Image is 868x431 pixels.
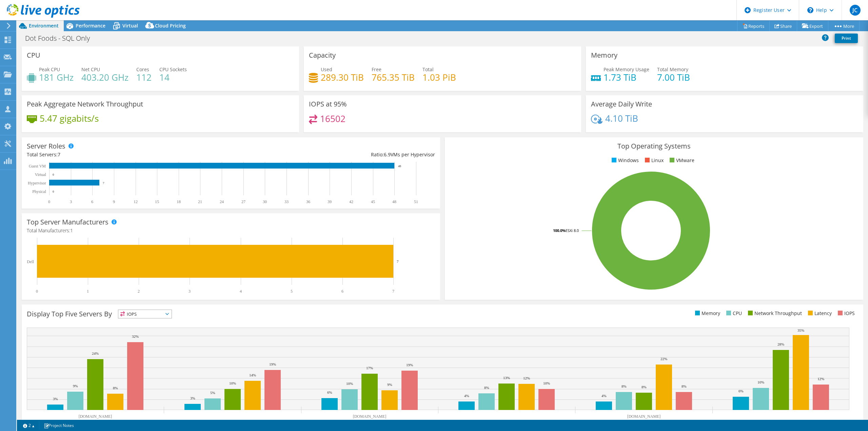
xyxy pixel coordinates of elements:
text: 24% [92,351,99,355]
text: 10% [346,381,353,386]
text: 21 [198,199,202,204]
text: Virtual [35,172,46,177]
span: IOPS [118,310,172,318]
tspan: 100.0% [553,228,566,233]
text: Dell [27,259,34,264]
h4: 765.35 TiB [372,74,415,81]
text: 3% [53,397,58,401]
text: [DOMAIN_NAME] [627,414,661,419]
text: 4% [601,394,607,398]
div: Total Servers: [27,151,231,158]
text: 0 [48,199,50,204]
h3: CPU [27,52,40,59]
div: Ratio: VMs per Hypervisor [231,151,435,158]
text: 35% [797,328,804,332]
a: Share [769,21,797,31]
text: 39 [328,199,332,204]
span: Peak Memory Usage [604,66,649,73]
h4: 112 [136,74,152,81]
li: VMware [668,157,694,164]
text: 17% [366,366,373,370]
h4: 1.73 TiB [604,74,649,81]
li: Latency [806,310,832,317]
h3: IOPS at 95% [309,100,347,108]
text: 3% [190,396,195,400]
text: 18 [177,199,181,204]
li: Memory [693,310,720,317]
a: Reports [737,21,770,31]
li: IOPS [836,310,855,317]
text: 27 [241,199,245,204]
text: Physical [32,189,46,194]
li: Linux [643,157,664,164]
span: Performance [76,22,105,29]
a: Project Notes [39,421,79,430]
h3: Capacity [309,52,336,59]
h4: 5.47 gigabits/s [40,115,99,122]
text: 9% [387,383,392,387]
span: Cores [136,66,149,73]
text: 3 [189,289,191,294]
h3: Top Server Manufacturers [27,218,108,226]
text: 5 [291,289,293,294]
text: Guest VM [29,164,46,169]
text: 6% [738,389,744,393]
span: JC [850,5,861,16]
text: 12% [523,376,530,380]
text: [DOMAIN_NAME] [353,414,387,419]
h4: 289.30 TiB [321,74,364,81]
text: 8% [484,386,489,390]
span: 7 [58,151,60,158]
text: 10% [757,380,764,384]
span: Environment [29,22,59,29]
text: 8% [113,386,118,390]
text: 13% [503,376,510,380]
text: 19% [269,362,276,366]
li: CPU [725,310,742,317]
text: 8% [682,384,687,388]
text: 10% [543,381,550,385]
text: 0 [53,173,54,176]
text: 24 [220,199,224,204]
a: Print [835,34,858,43]
h4: Total Manufacturers: [27,227,435,234]
text: 51 [414,199,418,204]
h4: 4.10 TiB [605,115,638,122]
text: 5% [210,391,215,395]
text: 48 [392,199,396,204]
span: Used [321,66,332,73]
text: 0 [36,289,38,294]
text: 6% [327,390,332,394]
text: 4 [240,289,242,294]
span: Total Memory [657,66,688,73]
text: 12 [134,199,138,204]
text: 22% [660,357,667,361]
a: More [828,21,860,31]
text: 3 [70,199,72,204]
text: 6 [91,199,93,204]
h4: 1.03 PiB [422,74,456,81]
li: Windows [610,157,639,164]
span: Peak CPU [39,66,60,73]
h4: 403.20 GHz [81,74,129,81]
a: Export [797,21,828,31]
span: CPU Sockets [159,66,187,73]
text: 9% [73,384,78,388]
text: 7 [397,259,399,263]
h4: 14 [159,74,187,81]
h3: Server Roles [27,142,65,150]
text: [DOMAIN_NAME] [79,414,112,419]
text: 8% [622,384,627,388]
text: 14% [249,373,256,377]
span: 6.9 [384,151,391,158]
span: Cloud Pricing [155,22,186,29]
text: 19% [406,363,413,367]
tspan: ESXi 8.0 [566,228,579,233]
h4: 7.00 TiB [657,74,690,81]
text: 10% [229,381,236,385]
span: Net CPU [81,66,100,73]
text: 9 [113,199,115,204]
text: 8% [642,385,647,389]
text: 33 [284,199,289,204]
h4: 16502 [320,115,346,122]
